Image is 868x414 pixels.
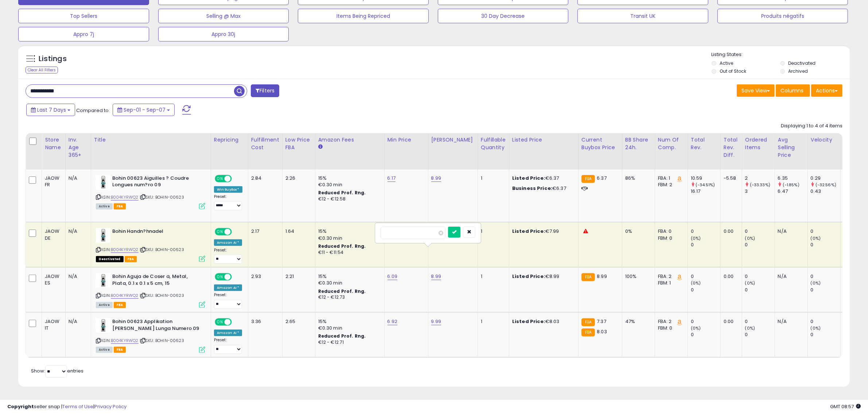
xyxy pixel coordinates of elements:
small: (0%) [745,235,755,241]
div: 15% [318,228,379,235]
span: Last 7 Days [37,106,66,114]
div: Amazon AI * [214,284,242,291]
div: Num of Comp. [658,136,685,151]
button: Filters [251,84,279,97]
small: (0%) [811,280,821,286]
div: Amazon Fees [318,136,381,144]
div: ASIN: [96,318,205,352]
div: N/A [69,273,85,280]
a: Terms of Use [62,403,93,410]
div: 3 [745,188,775,195]
small: (0%) [691,235,701,241]
div: Title [94,136,208,144]
div: FBM: 1 [658,280,682,286]
div: Fulfillable Quantity [481,136,506,151]
strong: Copyright [7,403,34,410]
button: Appro 30j [158,27,289,41]
a: B004KYRWQ2 [111,247,139,253]
b: Listed Price: [512,273,545,280]
div: 16.17 [691,188,720,195]
div: N/A [778,318,802,325]
img: 31Dh6yX-RDL._SL40_.jpg [96,228,110,243]
div: FBA: 0 [658,228,682,235]
div: 0.00 [724,273,736,280]
div: Preset: [214,248,242,264]
div: 3.36 [251,318,277,325]
div: €0.30 min [318,182,379,188]
div: 86% [625,175,649,182]
small: (0%) [811,325,821,331]
button: Selling @ Max [158,9,289,23]
div: €11 - €11.54 [318,250,379,256]
b: Reduced Prof. Rng. [318,288,366,294]
div: 2 [745,175,775,182]
span: | SKU: BOHIN-00623 [140,292,184,298]
div: Total Rev. [691,136,717,151]
button: Save View [737,84,775,97]
div: €8.99 [512,273,573,280]
div: FBM: 0 [658,325,682,331]
span: Columns [781,87,803,94]
span: FBA [114,203,126,210]
div: 0 [745,287,775,293]
span: OFF [231,175,242,182]
div: 0 [745,318,775,325]
span: FBA [114,347,126,353]
div: 6.35 [778,175,807,182]
div: FBA: 1 [658,175,682,182]
span: 6.37 [597,175,607,182]
span: FBA [125,256,137,262]
b: Reduced Prof. Rng. [318,333,366,339]
div: Current Buybox Price [581,136,619,151]
div: Preset: [214,292,242,309]
div: €0.30 min [318,280,379,286]
span: | SKU: BOHIN-00623 [140,247,184,252]
div: Fulfillment Cost [251,136,279,151]
div: Displaying 1 to 4 of 4 items [781,123,842,130]
div: 0.29 [811,175,840,182]
small: Amazon Fees. [318,144,323,150]
div: N/A [778,273,802,280]
div: JAOW IT [45,318,60,331]
a: 8.99 [431,273,441,280]
div: 0 [811,287,840,293]
div: 0.00 [724,318,736,325]
div: 0 [811,228,840,235]
div: BB Share 24h. [625,136,652,151]
div: 2.84 [251,175,277,182]
div: Low Price FBA [285,136,312,151]
span: Compared to: [76,107,110,114]
small: (-34.51%) [696,182,715,188]
div: [PERSON_NAME] [431,136,475,144]
a: 6.92 [388,318,398,325]
div: Amazon AI * [214,330,242,336]
div: N/A [69,318,85,325]
label: Out of Stock [720,68,746,74]
div: 0 [811,242,840,248]
div: N/A [69,175,85,182]
div: €6.37 [512,185,573,192]
span: OFF [231,274,242,280]
button: Actions [811,84,842,97]
a: B004KYRWQ2 [111,194,139,200]
div: N/A [69,228,85,235]
small: (-33.33%) [750,182,770,188]
div: 0 [691,287,720,293]
div: 0 [745,273,775,280]
b: Listed Price: [512,175,545,182]
b: Reduced Prof. Rng. [318,190,366,196]
a: B004KYRWQ2 [111,292,139,299]
div: Min Price [388,136,425,144]
button: Sep-01 - Sep-07 [113,104,175,116]
div: Velocity [811,136,837,144]
small: (0%) [745,325,755,331]
div: 2.93 [251,273,277,280]
small: FBA [581,273,595,281]
small: (-1.85%) [783,182,799,188]
button: Last 7 Days [26,104,75,116]
span: FBA [114,302,126,308]
img: 31Dh6yX-RDL._SL40_.jpg [96,175,110,190]
b: Bohin 00623 Applikation [PERSON_NAME] Lunga Numero 09 [112,318,201,334]
div: 0 [691,318,720,325]
button: Produits négatifs [717,9,848,23]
